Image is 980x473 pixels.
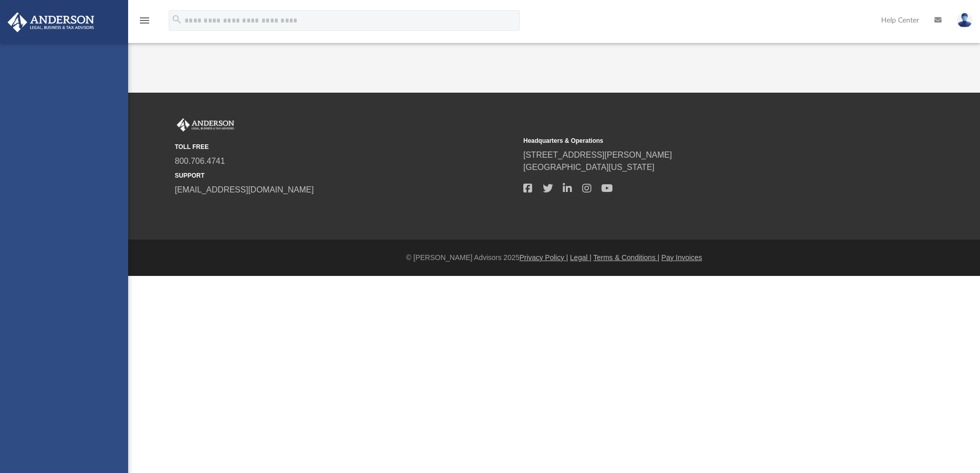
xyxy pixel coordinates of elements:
img: Anderson Advisors Platinum Portal [5,12,97,32]
a: menu [138,19,151,27]
small: SUPPORT [175,171,516,180]
a: Legal | [570,253,591,262]
i: search [171,14,182,25]
a: Terms & Conditions | [594,253,660,262]
a: [STREET_ADDRESS][PERSON_NAME] [523,150,672,159]
a: Privacy Policy | [520,253,568,262]
div: © [PERSON_NAME] Advisors 2025 [128,252,980,263]
a: 800.706.4741 [175,157,225,165]
small: Headquarters & Operations [523,136,865,145]
img: Anderson Advisors Platinum Portal [175,118,236,132]
a: [EMAIL_ADDRESS][DOMAIN_NAME] [175,185,314,194]
img: User Pic [957,13,972,28]
i: menu [138,14,151,27]
a: Pay Invoices [661,253,702,262]
a: [GEOGRAPHIC_DATA][US_STATE] [523,163,655,171]
small: TOLL FREE [175,142,516,152]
